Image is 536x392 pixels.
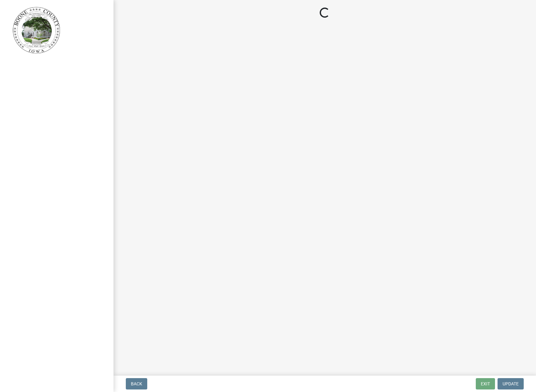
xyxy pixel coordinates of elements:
span: Update [503,381,519,386]
span: Back [131,381,142,386]
button: Back [126,378,147,389]
button: Exit [476,378,495,389]
button: Update [498,378,524,389]
img: Boone County, Iowa [13,7,61,54]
